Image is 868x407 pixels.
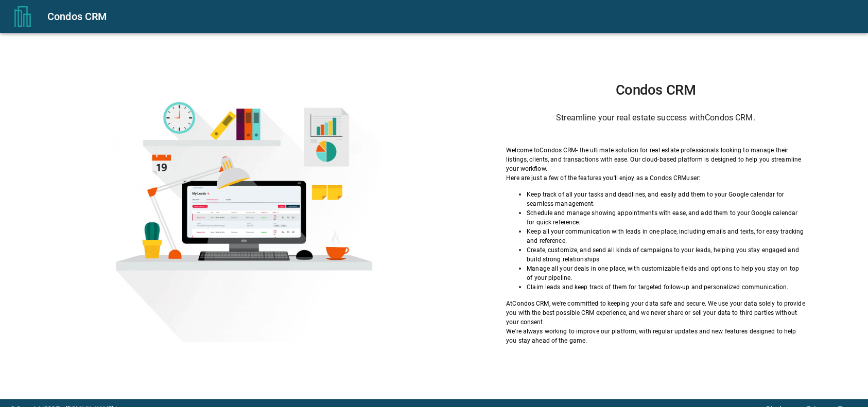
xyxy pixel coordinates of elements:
[506,299,805,327] p: At Condos CRM , we're committed to keeping your data safe and secure. We use your data solely to ...
[527,208,805,227] p: Schedule and manage showing appointments with ease, and add them to your Google calendar for quic...
[527,264,805,282] p: Manage all your deals in one place, with customizable fields and options to help you stay on top ...
[506,111,805,125] h6: Streamline your real estate success with Condos CRM .
[527,227,805,245] p: Keep all your communication with leads in one place, including emails and texts, for easy trackin...
[527,190,805,208] p: Keep track of all your tasks and deadlines, and easily add them to your Google calendar for seaml...
[527,282,805,292] p: Claim leads and keep track of them for targeted follow-up and personalized communication.
[527,245,805,264] p: Create, customize, and send all kinds of campaigns to your leads, helping you stay engaged and bu...
[506,82,805,98] h1: Condos CRM
[506,173,805,183] p: Here are just a few of the features you'll enjoy as a Condos CRM user:
[506,146,805,173] p: Welcome to Condos CRM - the ultimate solution for real estate professionals looking to manage the...
[506,327,805,345] p: We're always working to improve our platform, with regular updates and new features designed to h...
[47,8,856,25] div: Condos CRM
